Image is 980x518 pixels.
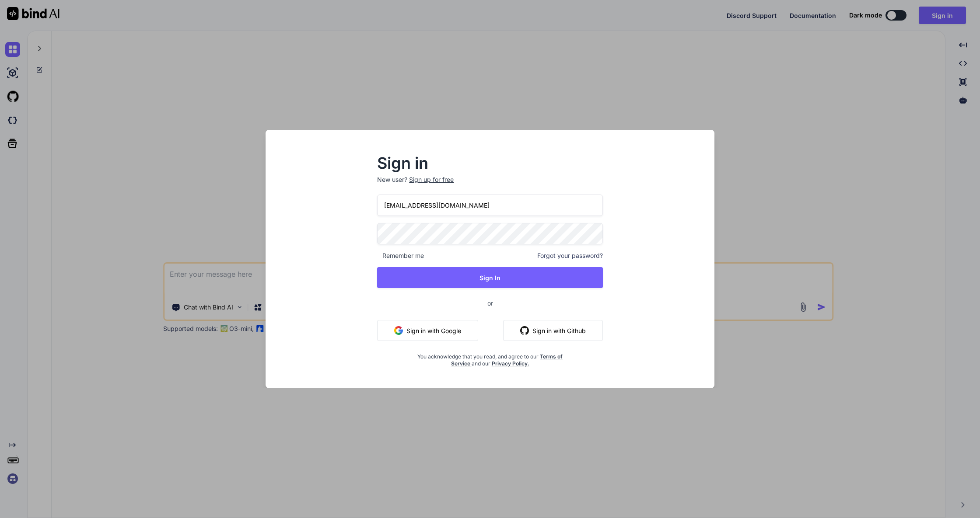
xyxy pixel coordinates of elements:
[520,326,529,335] img: github
[452,292,528,314] span: or
[377,175,603,195] p: New user?
[377,251,424,260] span: Remember me
[537,251,603,260] span: Forgot your password?
[377,320,478,341] button: Sign in with Google
[377,267,603,288] button: Sign In
[451,353,563,367] a: Terms of Service
[415,348,565,367] div: You acknowledge that you read, and agree to our and our
[503,320,603,341] button: Sign in with Github
[377,195,603,216] input: Login or Email
[409,175,454,184] div: Sign up for free
[377,156,603,170] h2: Sign in
[394,326,403,335] img: google
[492,360,529,367] a: Privacy Policy.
